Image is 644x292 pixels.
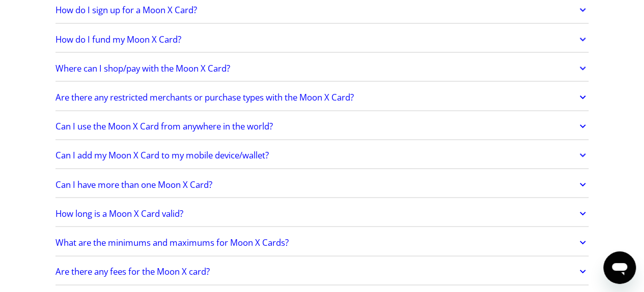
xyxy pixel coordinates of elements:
a: Where can I shop/pay with the Moon X Card? [55,58,589,79]
h2: How long is a Moon X Card valid? [55,209,183,219]
h2: Can I add my Moon X Card to my mobile device/wallet? [55,150,269,160]
h2: Can I have more than one Moon X Card? [55,180,212,190]
a: How do I fund my Moon X Card? [55,29,589,50]
h2: How do I fund my Moon X Card? [55,35,181,45]
h2: Are there any fees for the Moon X card? [55,267,210,277]
a: Can I add my Moon X Card to my mobile device/wallet? [55,145,589,166]
a: Can I use the Moon X Card from anywhere in the world? [55,116,589,137]
a: How long is a Moon X Card valid? [55,203,589,224]
a: Are there any fees for the Moon X card? [55,261,589,282]
a: What are the minimums and maximums for Moon X Cards? [55,232,589,253]
iframe: Button to launch messaging window [603,251,636,284]
h2: What are the minimums and maximums for Moon X Cards? [55,238,289,248]
a: Are there any restricted merchants or purchase types with the Moon X Card? [55,87,589,108]
a: Can I have more than one Moon X Card? [55,174,589,196]
h2: Are there any restricted merchants or purchase types with the Moon X Card? [55,92,354,103]
h2: Can I use the Moon X Card from anywhere in the world? [55,121,273,132]
h2: How do I sign up for a Moon X Card? [55,5,197,15]
h2: Where can I shop/pay with the Moon X Card? [55,63,230,74]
